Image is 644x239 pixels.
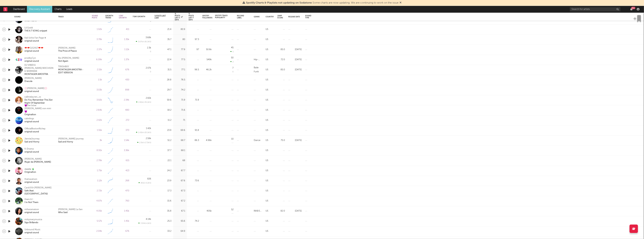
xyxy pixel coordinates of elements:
a: The Price of Peace [58,50,77,53]
div: 97 [189,48,199,52]
div: calmlings [24,117,39,120]
div: them & I [24,198,38,201]
div: 370 [119,128,129,132]
a: them & II'm Not Them [24,198,38,204]
div: US [266,38,268,42]
div: 268 [119,179,129,183]
div: 405k [202,209,212,213]
div: 4.14k [146,218,151,220]
div: Spotify Track Popularity [215,15,228,19]
div: original sound [24,181,39,184]
div: [DATE] [288,48,302,52]
div: 1.5k [92,78,102,82]
span: % Posts Last 1 Day [155,15,166,19]
a: Who Said [58,211,68,214]
div: 72.0 [277,58,285,62]
div: Safe (feat. [GEOGRAPHIC_DATA]) [24,189,54,195]
a: thatswatsonoriginal sound [24,178,39,184]
div: 64.9 [175,229,185,233]
div: 4.87k [92,199,102,203]
span: Spotify Charts & Playlists not updating on Sodatone [246,2,312,4]
div: R&B/Soul [254,209,262,213]
a: [PERSON_NAME]Dracula [24,77,42,83]
div: US [266,159,268,163]
a: [PERSON_NAME] [58,47,75,50]
a: 𝙢𝙖𝙨𝙝𝙖 🧃Originalton [24,168,36,174]
div: original sound [24,50,43,53]
div: 37.7 [155,149,171,153]
a: OfficialBostonRicheyoriginal sound [24,127,45,133]
div: Sigo Brillando [24,221,42,224]
div: 0 [150,51,151,53]
div: Jump Score [277,15,283,19]
div: thatswatson [24,178,39,181]
div: 1.55k [92,128,102,132]
div: 3.03k [92,88,102,92]
a: Dashboard [11,6,27,13]
div: Mujer de [PERSON_NAME] [24,161,51,164]
div: original sound [24,40,46,43]
div: 75.0 [277,138,285,142]
div: [PERSON_NAME] [24,158,51,161]
div: 2.5k ( +2.72k % ) [137,141,151,144]
div: 𝙢𝙖𝙨𝙝𝙖 🧃 [24,168,36,171]
div: 11.2 [155,118,171,122]
div: 411 [119,27,129,31]
div: THE 6 7 SONG snippet [24,29,47,32]
div: 46.2k [202,68,212,72]
div: 470 [119,189,129,193]
div: 80 [175,38,185,42]
div: 96.5 [189,68,199,72]
div: 1.75k [92,169,102,173]
div: Lil Godd [24,26,47,29]
div: US [266,229,268,233]
div: 1 Day Growth [119,15,127,19]
div: US [266,108,268,112]
div: vickymerymusica [24,218,42,221]
div: Release Date [288,16,300,18]
div: US [266,78,268,82]
div: [PERSON_NAME] [24,77,42,80]
a: [PERSON_NAME]Mujer de [PERSON_NAME] [24,158,51,164]
div: 85.0 [277,68,285,72]
div: 2.81k ( +35.2k % ) [136,101,151,103]
div: 898 [119,88,129,92]
a: Charts [52,6,64,13]
a: Lil GoddTHE 6 7 SONG snippet [24,26,47,32]
div: 17.3 [155,189,171,193]
div: 4.05k [92,209,102,213]
div: 0 [150,71,151,73]
div: Hip-Hop/Rap [254,58,262,62]
div: 1.42k ( +20.2k % ) [136,131,151,134]
a: Not Again [58,60,68,63]
div: 1.92k [92,27,102,31]
div: original sound [24,231,40,234]
div: 33.2 [155,229,171,233]
div: 86.3 [189,138,199,142]
div: original sound [24,211,39,214]
div: 2.82k [146,97,151,99]
a: vickymerymusicaSigo Brillando [24,218,42,224]
div: [DATE] [288,138,302,142]
div: 68.1 [175,149,185,153]
a: JennieJourneySad and Horny [24,137,40,143]
div: 3.36k [119,149,129,153]
div: 2 [230,61,234,63]
div: 67.1 [175,209,185,213]
div: Country [266,16,274,18]
div: US [266,199,268,203]
div: US [266,118,268,122]
a: miharamaisonoriginal sound [24,208,39,214]
div: 5 [230,51,234,53]
div: 51.2 [155,138,171,142]
div: US [266,209,268,213]
div: [DATE] [288,68,302,72]
div: 1.12k [92,179,102,183]
div: 74.2 [189,219,199,223]
div: original sound [24,120,39,123]
div: JennieJourney [24,137,40,140]
a: Sad and Horny [58,140,73,143]
div: [DATE] [288,209,302,213]
div: 77.1 [175,68,185,72]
